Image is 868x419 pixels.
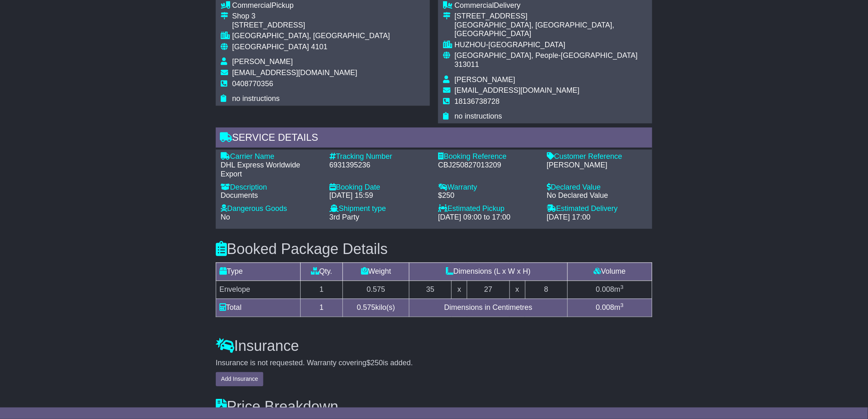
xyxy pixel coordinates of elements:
div: Estimated Pickup [438,205,539,214]
span: No [221,213,230,222]
sup: 3 [621,302,624,309]
td: 1 [301,299,343,317]
div: Shipment type [329,205,430,214]
div: Booking Reference [438,152,539,161]
div: [GEOGRAPHIC_DATA], [GEOGRAPHIC_DATA], [GEOGRAPHIC_DATA] [455,21,647,39]
span: [EMAIL_ADDRESS][DOMAIN_NAME] [232,69,357,77]
div: Tracking Number [329,152,430,161]
div: DHL Express Worldwide Export [221,161,321,179]
span: no instructions [232,94,280,103]
div: Shop 3 [232,12,390,21]
td: m [567,299,652,317]
div: Delivery [455,1,647,10]
div: Documents [221,192,321,201]
div: [GEOGRAPHIC_DATA], [GEOGRAPHIC_DATA] [232,32,390,41]
td: Weight [343,263,409,281]
td: Envelope [216,281,301,299]
td: 35 [409,281,452,299]
div: $250 [438,192,539,201]
span: 0.008 [596,304,614,312]
td: 27 [467,281,509,299]
div: No Declared Value [547,192,647,201]
h3: Price Breakdown [216,399,652,415]
td: 0.575 [343,281,409,299]
span: [GEOGRAPHIC_DATA], People-[GEOGRAPHIC_DATA] [455,51,638,60]
td: Dimensions in Centimetres [409,299,568,317]
div: Booking Date [329,183,430,192]
td: Total [216,299,301,317]
td: Qty. [301,263,343,281]
div: Declared Value [547,183,647,192]
td: Dimensions (L x W x H) [409,263,568,281]
div: [DATE] 17:00 [547,213,647,222]
div: Service Details [216,128,652,150]
div: Warranty [438,183,539,192]
span: [EMAIL_ADDRESS][DOMAIN_NAME] [455,86,580,94]
div: [STREET_ADDRESS] [232,21,390,30]
div: Pickup [232,1,390,10]
div: CBJ250827013209 [438,161,539,170]
td: Type [216,263,301,281]
span: 0408770356 [232,80,273,88]
div: [PERSON_NAME] [547,161,647,170]
div: [DATE] 15:59 [329,192,430,201]
td: x [452,281,467,299]
span: 0.008 [596,286,614,294]
h3: Insurance [216,338,652,355]
div: Insurance is not requested. Warranty covering is added. [216,359,652,368]
span: 18136738728 [455,97,500,105]
td: 8 [525,281,567,299]
td: 1 [301,281,343,299]
div: Carrier Name [221,152,321,161]
h3: Booked Package Details [216,241,652,258]
div: HUZHOU-[GEOGRAPHIC_DATA] [455,41,647,50]
div: 6931395236 [329,161,430,170]
span: [GEOGRAPHIC_DATA] [232,43,309,51]
span: [PERSON_NAME] [232,57,293,66]
span: no instructions [455,112,502,120]
span: 3rd Party [329,213,359,222]
span: Commercial [232,1,272,9]
button: Add Insurance [216,372,263,387]
span: Commercial [455,1,494,9]
span: $250 [367,359,383,367]
div: Estimated Delivery [547,205,647,214]
td: kilo(s) [343,299,409,317]
td: m [567,281,652,299]
span: [PERSON_NAME] [455,76,515,84]
div: [DATE] 09:00 to 17:00 [438,213,539,222]
div: Customer Reference [547,152,647,161]
td: x [509,281,525,299]
div: Dangerous Goods [221,205,321,214]
sup: 3 [621,284,624,291]
div: Description [221,183,321,192]
span: 0.575 [357,304,375,312]
td: Volume [567,263,652,281]
span: 4101 [311,43,327,51]
div: [STREET_ADDRESS] [455,12,647,21]
span: 313011 [455,60,479,69]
